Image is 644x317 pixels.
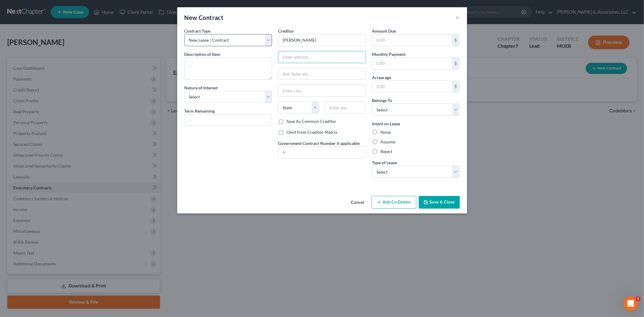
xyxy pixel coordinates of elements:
[623,296,638,311] iframe: Intercom live chat
[278,28,294,34] span: Creditor
[278,68,366,80] input: Apt, Suite, etc...
[419,196,460,209] button: Save & Close
[184,52,221,57] span: Description of Item
[372,196,416,209] button: Add Co-Debtor
[380,149,392,155] label: Reject
[372,81,452,92] input: 0.00
[185,114,272,126] input: --
[372,120,400,127] label: Intent on Lease
[372,34,452,46] input: 0.00
[184,13,224,22] div: New Contract
[380,129,391,135] label: None
[372,160,397,165] span: Type of Lease
[346,197,369,209] button: Cancel
[184,108,215,114] label: Term Remaining
[380,139,395,145] label: Assume
[278,34,366,46] input: Search creditor by name...
[456,14,460,21] button: ×
[184,28,211,34] label: Contract Type
[278,147,366,158] input: #
[278,51,366,63] input: Enter address...
[287,129,337,135] label: Omit from Creditor Matrix
[372,28,396,34] label: Amount Due
[452,58,459,69] div: $
[278,140,360,146] label: Government Contract Number if applicable
[372,98,392,103] span: Belongs To
[287,118,336,124] label: Save As Common Creditor
[452,81,459,92] div: $
[636,296,641,301] span: 1
[278,85,366,96] input: Enter city...
[325,101,366,114] input: Enter zip..
[184,85,218,91] label: Nature of Interest
[372,51,405,57] label: Monthly Payment
[452,34,459,46] div: $
[372,74,391,81] label: Arrearage
[372,58,452,69] input: 0.00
